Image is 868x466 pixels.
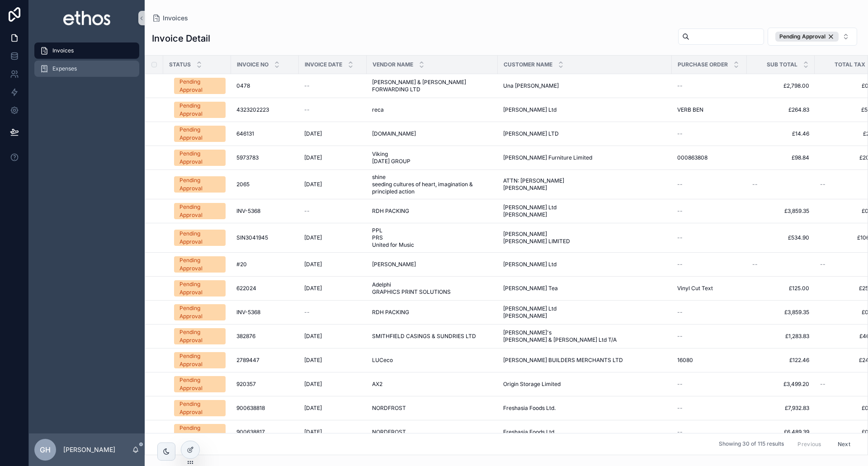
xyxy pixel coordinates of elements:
a: 900638818 [236,405,293,412]
img: App logo [63,11,110,25]
a: £2,798.00 [752,82,809,89]
div: Pending Approval [179,280,220,297]
span: INV-5368 [236,309,260,316]
span: NORDFROST [372,428,406,436]
a: -- [677,405,741,412]
div: Pending Approval [179,304,220,320]
span: [DATE] [304,381,322,388]
a: [PERSON_NAME] Furniture Limited [503,154,666,161]
a: SIN3041945 [236,234,293,241]
span: 920357 [236,381,256,388]
a: Pending Approval [174,352,226,368]
a: ATTN: [PERSON_NAME] [PERSON_NAME] [503,177,666,192]
span: Vinyl Cut Text [677,285,713,292]
a: [DATE] [304,381,361,388]
span: [PERSON_NAME]'s [PERSON_NAME] & [PERSON_NAME] Ltd T/A [503,329,666,344]
a: -- [677,181,741,188]
span: #20 [236,261,247,268]
a: [DOMAIN_NAME] [372,130,492,137]
a: [DATE] [304,428,361,436]
span: RDH PACKING [372,207,409,215]
a: [PERSON_NAME] [372,261,492,268]
a: Pending Approval [174,328,226,344]
a: Pending Approval [174,176,226,193]
span: -- [677,181,683,188]
span: 622024 [236,285,256,292]
a: PPL PRS United for Music [372,227,492,249]
a: -- [677,333,741,340]
a: [PERSON_NAME] & [PERSON_NAME] FORWARDING LTD [372,79,492,93]
a: £3,499.20 [752,381,809,388]
a: £6,489.39 [752,428,809,436]
a: [PERSON_NAME] Tea [503,285,666,292]
span: [PERSON_NAME] [372,261,416,268]
div: Pending Approval [179,256,220,273]
span: [PERSON_NAME] Ltd [PERSON_NAME] [503,204,602,218]
div: Pending Approval [179,400,220,416]
a: -- [304,309,361,316]
span: -- [304,207,310,215]
span: 16080 [677,357,693,364]
a: NORDFROST [372,405,492,412]
a: AX2 [372,381,492,388]
span: £122.46 [752,357,809,364]
a: Adelphi GRAPHICS PRINT SOLUTIONS [372,281,492,296]
a: Pending Approval [174,376,226,392]
span: 382876 [236,333,255,340]
span: 000863808 [677,154,708,161]
span: Status [169,61,191,68]
span: £3,859.35 [752,207,809,215]
p: [PERSON_NAME] [63,445,115,454]
a: Pending Approval [174,256,226,273]
a: £264.83 [752,106,809,113]
span: -- [820,381,826,388]
span: 2065 [236,181,250,188]
a: £125.00 [752,285,809,292]
a: -- [677,82,741,89]
span: SIN3041945 [236,234,268,241]
a: [DATE] [304,154,361,161]
a: SMITHFIELD CASINGS & SUNDRIES LTD [372,333,492,340]
div: Pending Approval [179,78,220,94]
a: £534.90 [752,234,809,241]
span: [DATE] [304,234,322,241]
span: Invoices [163,14,188,23]
span: -- [677,309,683,316]
a: [PERSON_NAME] Ltd [PERSON_NAME] [503,305,666,320]
a: -- [752,261,809,268]
div: scrollable content [29,36,145,89]
span: [PERSON_NAME] Ltd [503,106,557,113]
span: [PERSON_NAME] LTD [503,130,559,137]
a: Invoices [34,42,139,59]
span: RDH PACKING [372,309,409,316]
span: £98.84 [752,154,809,161]
a: 382876 [236,333,293,340]
span: [DATE] [304,154,322,161]
a: 2789447 [236,357,293,364]
span: -- [677,405,683,412]
a: [PERSON_NAME] BUILDERS MERCHANTS LTD [503,357,666,364]
div: Pending Approval [775,32,839,42]
a: £14.46 [752,130,809,137]
span: Una [PERSON_NAME] [503,82,559,89]
span: -- [677,130,683,137]
span: -- [304,106,310,113]
a: Expenses [34,61,139,77]
a: INV-5368 [236,207,293,215]
a: [PERSON_NAME] Ltd [503,106,666,113]
span: -- [677,234,683,241]
a: 5973783 [236,154,293,161]
a: [DATE] [304,130,361,137]
a: [DATE] [304,234,361,241]
span: 0478 [236,82,250,89]
a: 4323202223 [236,106,293,113]
a: shine seeding cultures of heart, imagination & principled action [372,174,492,195]
a: [DATE] [304,181,361,188]
a: Vinyl Cut Text [677,285,741,292]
